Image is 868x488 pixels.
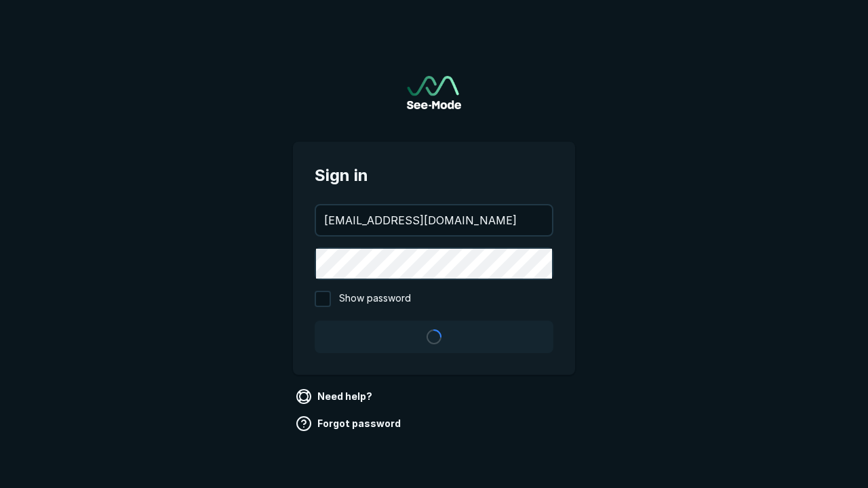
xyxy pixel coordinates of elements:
input: your@email.com [316,205,552,235]
span: Sign in [315,163,553,188]
span: Show password [339,291,411,307]
img: See-Mode Logo [407,76,461,109]
a: Need help? [293,386,378,407]
a: Go to sign in [407,76,461,109]
a: Forgot password [293,413,406,434]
